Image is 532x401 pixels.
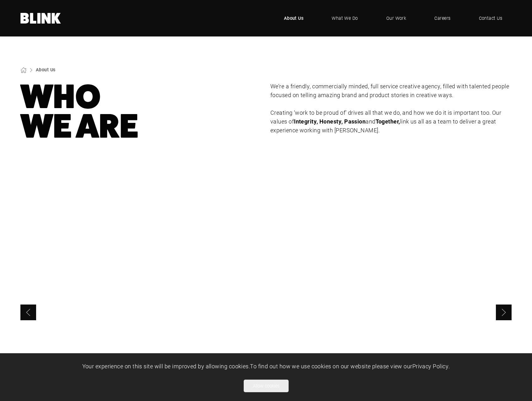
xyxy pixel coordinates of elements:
a: Previous slide [20,305,36,320]
p: We’re a friendly, commercially minded, full service creative agency, filled with talented people ... [270,82,512,100]
a: About Us [36,67,56,73]
span: Our Work [386,15,406,22]
a: Our Work [377,9,416,28]
span: About Us [284,15,304,22]
a: Contact Us [470,9,512,28]
button: Allow cookies [244,380,289,392]
a: Home [20,13,61,24]
strong: Integrity, Honesty, Passion [294,118,366,125]
a: Privacy Policy [412,362,448,370]
span: What We Do [332,15,358,22]
p: Creating ‘work to be proud of’ drives all that we do, and how we do it is important too. Our valu... [270,108,512,135]
a: Next slide [496,305,512,320]
span: Careers [434,15,450,22]
a: What We Do [322,9,367,28]
a: About Us [274,9,313,28]
span: Contact Us [479,15,502,22]
strong: Together, [376,118,400,125]
a: Careers [425,9,460,28]
h1: Who We Are [20,82,262,141]
span: Your experience on this site will be improved by allowing cookies. To find out how we use cookies... [82,362,450,370]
